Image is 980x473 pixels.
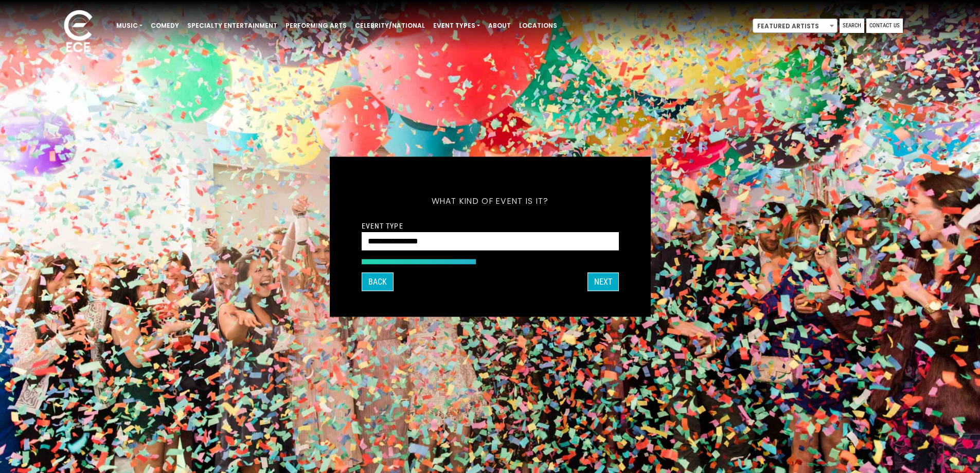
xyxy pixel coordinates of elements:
[587,272,619,291] button: Next
[484,17,515,34] a: About
[147,17,183,34] a: Comedy
[183,17,281,34] a: Specialty Entertainment
[362,221,403,230] label: Event Type
[429,17,484,34] a: Event Types
[351,17,429,34] a: Celebrity/National
[281,17,351,34] a: Performing Arts
[112,17,147,34] a: Music
[515,17,561,34] a: Locations
[52,7,104,57] img: ece_new_logo_whitev2-1.png
[362,182,619,219] h5: What kind of event is it?
[753,19,837,33] span: Featured Artists
[362,272,394,291] button: Back
[753,19,838,33] span: Featured Artists
[840,19,864,33] a: Search
[866,19,903,33] a: Contact Us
